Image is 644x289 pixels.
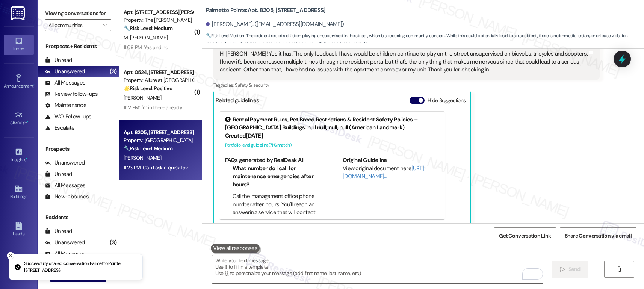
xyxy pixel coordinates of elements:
strong: 🔧 Risk Level: Medium [206,33,246,39]
div: (3) [108,66,119,77]
div: Residents [38,213,119,221]
div: Escalate [45,124,74,132]
li: What number do I call for maintenance emergencies after hours? [233,165,322,189]
div: Tagged as: [213,80,600,91]
a: [URL][DOMAIN_NAME]… [343,165,424,180]
strong: 🌟 Risk Level: Positive [124,85,172,92]
div: Property: Allure at [GEOGRAPHIC_DATA] [124,76,193,84]
div: WO Follow-ups [45,113,91,121]
button: Close toast [7,252,14,259]
div: View original document here [343,165,439,181]
span: : The resident reports children playing unsupervised in the street, which is a recurring communit... [206,32,644,48]
div: Apt. 0524, [STREET_ADDRESS][PERSON_NAME] [124,68,193,76]
div: Related guidelines [216,97,259,107]
strong: 🔧 Risk Level: Medium [124,145,172,152]
div: Property: [GEOGRAPHIC_DATA] [124,136,193,144]
span: Share Conversation via email [565,232,632,240]
span: Send [568,265,580,273]
b: Original Guideline [343,156,387,164]
img: ResiDesk Logo [11,6,26,20]
span: • [26,156,27,161]
div: Unread [45,56,72,64]
li: Call the management office phone number after hours. You'll reach an answering service that will ... [233,192,322,225]
div: Unread [45,170,72,178]
div: 11:09 PM: Yes and no [124,44,168,51]
input: All communities [48,19,99,31]
div: New Inbounds [45,193,89,201]
div: Property: The [PERSON_NAME] [124,16,193,24]
div: Prospects [38,145,119,153]
div: Prospects + Residents [38,42,119,50]
i:  [560,266,565,272]
i:  [616,266,622,272]
label: Viewing conversations for [45,8,111,19]
div: Hi [PERSON_NAME]! Yes it has. The only feedback I have would be children continue to play on the ... [220,50,588,74]
div: [PERSON_NAME]. ([EMAIL_ADDRESS][DOMAIN_NAME]) [206,20,344,28]
div: 11:12 PM: I'm in there already. [124,104,183,111]
span: Get Conversation Link [499,232,551,240]
p: Successfully shared conversation Palmetto Pointe: [STREET_ADDRESS] [24,260,136,274]
div: Unanswered [45,239,85,247]
textarea: To enrich screen reader interactions, please activate Accessibility in Grammarly extension settings [212,255,543,283]
span: Safety & security [235,82,269,88]
b: Palmetto Pointe: Apt. 8205, [STREET_ADDRESS] [206,6,326,14]
div: Review follow-ups [45,90,98,98]
div: Maintenance [45,101,86,109]
span: [PERSON_NAME] [124,94,161,101]
div: Portfolio level guideline ( 71 % match) [225,141,439,149]
div: Unread [45,227,72,235]
span: • [27,119,28,124]
div: All Messages [45,79,85,87]
label: Hide Suggestions [428,97,466,104]
i:  [103,22,107,28]
strong: 🔧 Risk Level: Medium [124,25,172,32]
div: Unanswered [45,68,85,76]
b: FAQs generated by ResiDesk AI [225,156,303,164]
div: 11:23 PM: Can I ask a quick favor? If you have a moment, would you mind leaving us a Google revie... [124,164,585,171]
div: All Messages [45,182,85,189]
div: Created [DATE] [225,132,439,140]
div: Rental Payment Rules, Pet Breed Restrictions & Resident Safety Policies – [GEOGRAPHIC_DATA] Build... [225,116,439,132]
span: M. [PERSON_NAME] [124,34,168,41]
div: Apt. 8205, [STREET_ADDRESS] [124,129,193,136]
span: • [33,82,35,88]
div: Unanswered [45,159,85,167]
span: [PERSON_NAME] [124,154,161,161]
div: Apt. [STREET_ADDRESS][PERSON_NAME] [124,8,193,16]
div: (3) [108,237,119,248]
